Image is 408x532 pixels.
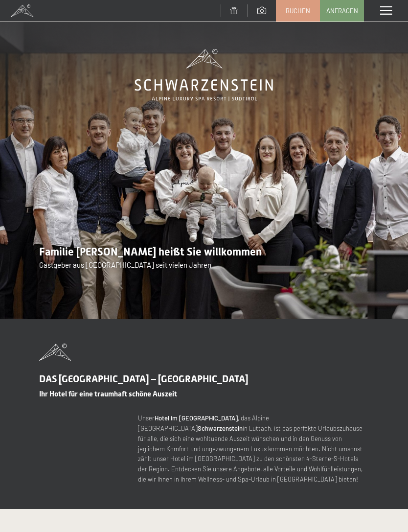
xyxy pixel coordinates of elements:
[198,424,243,432] strong: Schwarzenstein
[286,6,310,15] span: Buchen
[39,260,211,269] span: Gastgeber aus [GEOGRAPHIC_DATA] seit vielen Jahren
[39,390,177,398] span: Ihr Hotel für eine traumhaft schöne Auszeit
[155,414,238,422] strong: Hotel im [GEOGRAPHIC_DATA]
[138,413,369,485] p: Unser , das Alpine [GEOGRAPHIC_DATA] in Luttach, ist das perfekte Urlaubszuhause für alle, die si...
[39,246,262,258] span: Familie [PERSON_NAME] heißt Sie willkommen
[320,0,363,21] a: Anfragen
[276,0,319,21] a: Buchen
[326,6,358,15] span: Anfragen
[39,373,249,385] span: DAS [GEOGRAPHIC_DATA] – [GEOGRAPHIC_DATA]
